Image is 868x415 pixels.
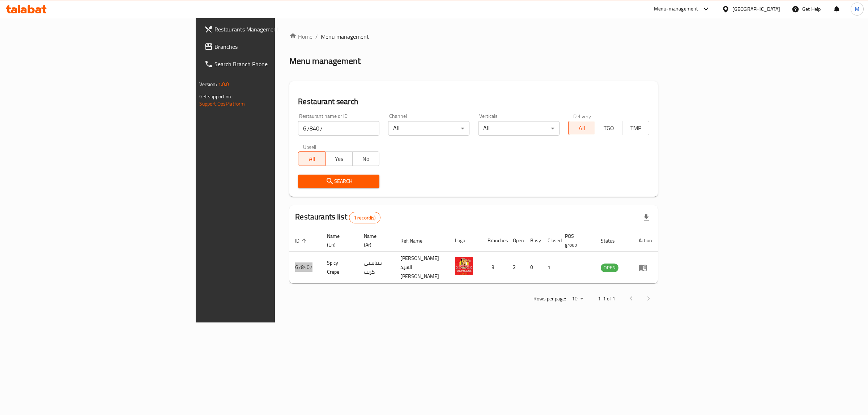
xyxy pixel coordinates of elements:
th: Closed [542,230,559,252]
div: Total records count [349,212,380,223]
span: Restaurants Management [214,25,335,34]
span: Name (Ar) [364,232,386,249]
button: No [352,151,380,166]
span: M [855,5,859,13]
label: Upsell [303,144,316,149]
p: 1-1 of 1 [598,294,615,303]
span: Search [304,177,374,186]
button: TMP [622,121,650,135]
table: enhanced table [289,230,658,283]
span: POS group [565,232,587,249]
label: Delivery [573,114,591,119]
td: 3 [482,252,507,283]
th: Logo [449,230,482,252]
span: No [356,154,377,164]
span: All [571,123,593,133]
span: Search Branch Phone [214,60,335,68]
button: All [298,151,325,166]
td: 1 [542,252,559,283]
div: Rows per page: [569,294,586,304]
td: سبايسى كريب [358,252,395,283]
button: Search [298,175,379,188]
nav: breadcrumb [289,32,658,41]
span: Yes [328,154,350,164]
span: Branches [214,42,335,51]
span: 1 record(s) [349,214,380,221]
button: Yes [325,151,353,166]
a: Support.OpsPlatform [199,99,245,108]
span: TMP [625,123,647,133]
th: Open [507,230,524,252]
span: Status [601,236,624,245]
span: OPEN [601,264,618,272]
a: Branches [199,38,341,55]
div: [GEOGRAPHIC_DATA] [732,5,780,13]
div: All [478,121,559,136]
img: Spicy Crepe [455,257,473,275]
div: Export file [638,209,655,226]
a: Search Branch Phone [199,55,341,73]
a: Restaurants Management [199,21,341,38]
span: 1.0.0 [218,80,229,89]
button: All [568,121,596,135]
td: [PERSON_NAME] السيد [PERSON_NAME] [395,252,449,283]
span: ID [295,236,309,245]
div: Menu-management [654,5,698,13]
td: 0 [524,252,542,283]
td: 2 [507,252,524,283]
th: Branches [482,230,507,252]
span: Menu management [321,32,369,41]
th: Action [633,230,658,252]
button: TGO [595,121,622,135]
p: Rows per page: [533,294,566,303]
input: Search for restaurant name or ID.. [298,121,379,136]
h2: Restaurants list [295,211,380,223]
div: All [388,121,469,136]
h2: Restaurant search [298,96,649,107]
span: Name (En) [327,232,349,249]
th: Busy [524,230,542,252]
span: Ref. Name [400,236,432,245]
span: Get support on: [199,92,233,101]
span: All [301,154,323,164]
span: Version: [199,80,217,89]
div: Menu [639,263,652,272]
span: TGO [598,123,620,133]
